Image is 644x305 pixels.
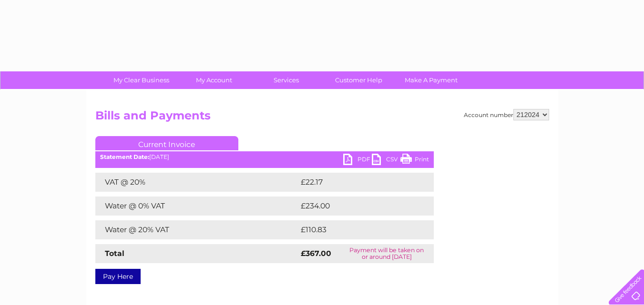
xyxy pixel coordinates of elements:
[340,244,433,263] td: Payment will be taken on or around [DATE]
[95,197,298,216] td: Water @ 0% VAT
[372,154,400,167] a: CSV
[298,220,416,239] td: £110.83
[392,71,470,89] a: Make A Payment
[343,154,372,167] a: PDF
[95,136,238,150] a: Current Invoice
[319,71,398,89] a: Customer Help
[95,220,298,239] td: Water @ 20% VAT
[95,109,549,127] h2: Bills and Payments
[95,269,141,284] a: Pay Here
[298,173,413,192] td: £22.17
[301,249,331,258] strong: £367.00
[105,249,124,258] strong: Total
[247,71,326,89] a: Services
[95,154,434,160] div: [DATE]
[102,71,181,89] a: My Clear Business
[464,109,549,120] div: Account number
[100,153,149,160] b: Statement Date:
[298,197,417,216] td: £234.00
[400,154,429,167] a: Print
[174,71,253,89] a: My Account
[95,173,298,192] td: VAT @ 20%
